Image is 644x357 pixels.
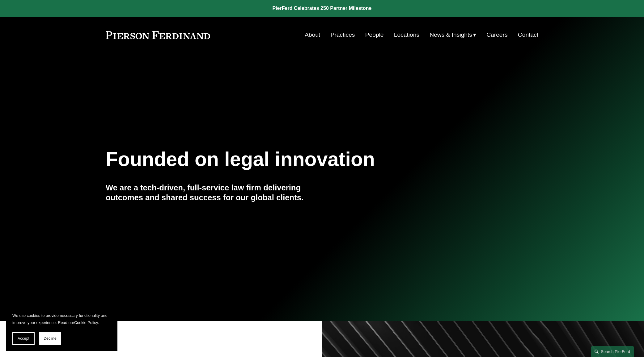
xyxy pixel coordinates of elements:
button: Accept [12,332,35,345]
h4: We are a tech-driven, full-service law firm delivering outcomes and shared success for our global... [106,183,322,203]
a: Search this site [591,346,634,357]
span: Accept [18,336,29,341]
a: About [305,29,320,41]
a: People [365,29,384,41]
a: Locations [394,29,419,41]
section: Cookie banner [6,306,117,351]
a: folder dropdown [430,29,476,41]
a: Practices [331,29,355,41]
a: Careers [486,29,507,41]
p: We use cookies to provide necessary functionality and improve your experience. Read our . [12,312,111,326]
a: Cookie Policy [74,320,98,325]
a: Contact [518,29,538,41]
h1: Founded on legal innovation [106,148,466,171]
span: Decline [44,336,57,341]
button: Decline [39,332,61,345]
span: News & Insights [430,30,472,40]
